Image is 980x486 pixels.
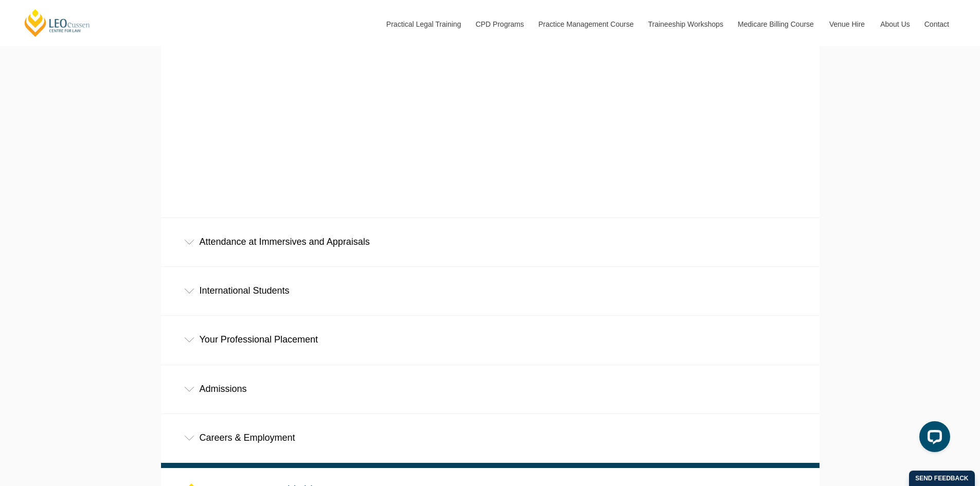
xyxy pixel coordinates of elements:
[911,417,954,460] iframe: LiveChat chat widget
[468,2,530,46] a: CPD Programs
[184,26,475,189] iframe: How to navigate Brightspace
[531,2,640,46] a: Practice Management Course
[161,316,819,364] div: Your Professional Placement
[23,8,92,38] a: [PERSON_NAME] Centre for Law
[822,2,872,46] a: Venue Hire
[917,2,957,46] a: Contact
[161,365,819,413] div: Admissions
[640,2,730,46] a: Traineeship Workshops
[161,218,819,266] div: Attendance at Immersives and Appraisals
[161,267,819,315] div: International Students
[730,2,822,46] a: Medicare Billing Course
[872,2,917,46] a: About Us
[379,2,468,46] a: Practical Legal Training
[161,414,819,462] div: Careers & Employment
